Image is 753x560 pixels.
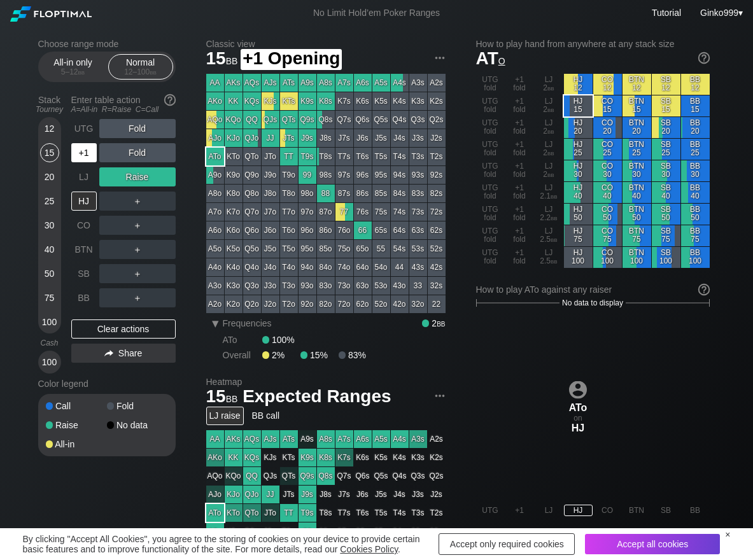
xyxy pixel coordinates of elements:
div: T5o [280,240,298,258]
div: BB 20 [681,117,710,138]
span: o [498,53,505,67]
div: Tourney [33,105,66,114]
div: HJ [71,192,97,211]
div: KQs [243,92,261,110]
a: Cookies Policy [340,544,398,554]
div: J9o [262,166,279,184]
div: J8o [262,185,279,202]
div: AQo [206,111,224,129]
div: 84s [391,185,409,202]
div: 15 [40,143,59,162]
div: Q8o [243,185,261,202]
div: 33 [409,277,427,295]
div: K9o [225,166,243,184]
div: J3o [262,277,279,295]
div: 75s [372,203,390,221]
div: SB 12 [652,74,680,95]
div: T9o [280,166,298,184]
div: J4s [391,129,409,147]
div: LJ 2 [535,74,563,95]
div: Q8s [317,111,335,129]
div: 52s [428,240,446,258]
div: 100 [40,312,59,332]
span: bb [226,53,238,67]
div: HJ 15 [564,95,593,116]
div: UTG fold [476,182,505,203]
div: Q4o [243,258,261,276]
div: SB 15 [652,95,680,116]
div: 20 [40,167,59,186]
div: Q7s [335,111,353,129]
div: KJs [262,92,279,110]
div: Q3o [243,277,261,295]
div: BB 15 [681,95,710,116]
div: LJ 2 [535,117,563,138]
div: 83o [317,277,335,295]
div: 62s [428,221,446,239]
div: Q9o [243,166,261,184]
div: × [725,529,730,540]
div: QQ [243,111,261,129]
div: JTo [262,148,279,165]
div: ＋ [99,216,176,235]
div: CO 100 [593,247,622,268]
div: K6s [354,92,372,110]
div: Q5s [372,111,390,129]
div: T3o [280,277,298,295]
div: UTG fold [476,160,505,181]
div: K7s [335,92,353,110]
div: T8s [317,148,335,165]
div: A4s [391,74,409,92]
div: AA [206,74,224,92]
div: A2s [428,74,446,92]
div: J6o [262,221,279,239]
div: 63s [409,221,427,239]
div: 74s [391,203,409,221]
div: Q9s [299,111,316,129]
div: Call [46,402,107,410]
div: HJ 30 [564,160,593,181]
span: bb [551,235,558,244]
div: +1 fold [505,160,534,181]
div: Q2s [428,111,446,129]
span: bb [551,192,558,200]
div: All-in only [44,55,102,79]
div: KJo [225,129,243,147]
div: 97s [335,166,353,184]
div: J6s [354,129,372,147]
div: BB 50 [681,204,710,225]
div: K3s [409,92,427,110]
span: bb [551,213,558,222]
div: SB 50 [652,204,680,225]
div: ▾ [697,6,745,20]
div: LJ 2.5 [535,225,563,246]
div: K5s [372,92,390,110]
div: BB 100 [681,247,710,268]
div: 77 [335,203,353,221]
img: Floptimal logo [10,6,92,22]
img: icon-avatar.b40e07d9.svg [569,381,587,398]
div: A8o [206,185,224,202]
div: SB 30 [652,160,680,181]
div: 30 [40,216,59,235]
div: 12 [40,119,59,138]
div: J5o [262,240,279,258]
div: QTo [243,148,261,165]
div: T9s [299,148,316,165]
div: CO 30 [593,160,622,181]
div: Q5o [243,240,261,258]
div: Accept all cookies [585,534,720,554]
div: BB 25 [681,139,710,160]
div: A9s [299,74,316,92]
div: ＋ [99,192,176,211]
div: SB 40 [652,182,680,203]
div: 65o [354,240,372,258]
div: +1 fold [505,182,534,203]
div: 63o [354,277,372,295]
div: HJ 100 [564,247,593,268]
div: All-in [46,440,107,449]
div: J7o [262,203,279,221]
div: 86s [354,185,372,202]
div: +1 fold [505,204,534,225]
div: Q6o [243,221,261,239]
